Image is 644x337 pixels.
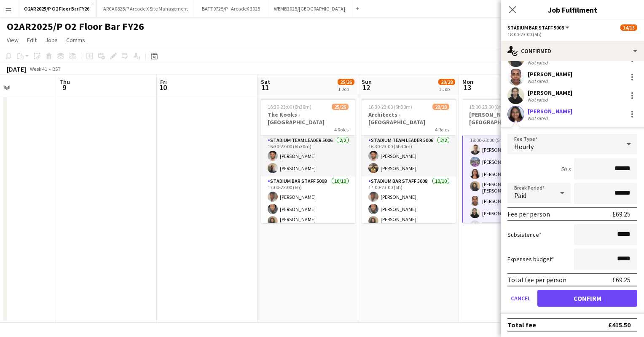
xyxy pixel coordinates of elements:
[461,83,473,92] span: 13
[42,35,61,45] a: Jobs
[368,104,412,110] span: 16:30-23:00 (6h30m)
[507,255,554,263] label: Expenses budget
[362,177,456,318] app-card-role: Stadium Bar Staff 500810/1017:00-23:00 (6h)[PERSON_NAME][PERSON_NAME][PERSON_NAME] [PERSON_NAME]
[3,35,22,45] a: View
[462,99,557,223] app-job-card: 15:00-23:00 (8h)14/15[PERSON_NAME] #1 - [GEOGRAPHIC_DATA]4 Roles[PERSON_NAME][PERSON_NAME][PERSON...
[514,142,534,151] span: Hourly
[561,165,571,173] div: 5h x
[261,99,355,223] app-job-card: 16:30-23:00 (6h30m)25/26The Kooks - [GEOGRAPHIC_DATA]4 RolesStadium Team Leader 50062/216:30-23:0...
[28,66,49,72] span: Week 41
[620,24,637,31] span: 14/15
[528,107,572,115] div: [PERSON_NAME]
[507,210,550,218] div: Fee per person
[268,104,311,110] span: 16:30-23:00 (6h30m)
[362,111,456,126] h3: Architects - [GEOGRAPHIC_DATA]
[528,59,550,66] div: Not rated
[608,321,631,329] div: £415.50
[160,78,167,86] span: Fri
[462,111,557,126] h3: [PERSON_NAME] #1 - [GEOGRAPHIC_DATA]
[501,4,644,15] h3: Job Fulfilment
[63,35,89,45] a: Comms
[362,78,372,86] span: Sun
[338,86,354,92] div: 1 Job
[438,79,455,85] span: 20/28
[17,0,97,17] button: O2AR2025/P O2 Floor Bar FY26
[507,231,542,238] label: Subsistence
[501,41,644,61] div: Confirmed
[507,31,637,37] div: 18:00-23:00 (5h)
[612,210,631,218] div: £69.25
[507,24,564,31] span: Stadium Bar Staff 5008
[261,136,355,177] app-card-role: Stadium Team Leader 50062/216:30-23:00 (6h30m)[PERSON_NAME][PERSON_NAME]
[52,66,61,72] div: BST
[435,126,449,133] span: 4 Roles
[97,0,195,17] button: ARCA0825/P Arcade X Site Management
[528,96,550,103] div: Not rated
[159,83,167,92] span: 10
[58,83,70,92] span: 9
[507,24,571,31] button: Stadium Bar Staff 5008
[261,111,355,126] h3: The Kooks - [GEOGRAPHIC_DATA]
[528,78,550,84] div: Not rated
[537,290,637,307] button: Confirm
[7,36,19,44] span: View
[59,78,70,86] span: Thu
[338,79,354,85] span: 25/26
[514,191,526,200] span: Paid
[334,126,349,133] span: 4 Roles
[7,65,26,73] div: [DATE]
[360,83,372,92] span: 12
[469,104,503,110] span: 15:00-23:00 (8h)
[24,35,40,45] a: Edit
[528,89,572,96] div: [PERSON_NAME]
[462,78,473,86] span: Mon
[362,99,456,223] app-job-card: 16:30-23:00 (6h30m)20/28Architects - [GEOGRAPHIC_DATA]4 RolesStadium Team Leader 50062/216:30-23:...
[362,136,456,177] app-card-role: Stadium Team Leader 50062/216:30-23:00 (6h30m)[PERSON_NAME][PERSON_NAME]
[528,115,550,121] div: Not rated
[260,83,270,92] span: 11
[432,104,449,110] span: 20/28
[261,78,270,86] span: Sat
[507,275,566,284] div: Total fee per person
[462,128,557,235] app-card-role: Stadium Bar Staff 50086A6/718:00-23:00 (5h)[PERSON_NAME][PERSON_NAME][PERSON_NAME][PERSON_NAME] [...
[27,36,37,44] span: Edit
[45,36,58,44] span: Jobs
[612,275,631,284] div: £69.25
[332,104,349,110] span: 25/26
[528,70,572,78] div: [PERSON_NAME]
[439,86,455,92] div: 1 Job
[7,20,144,33] h1: O2AR2025/P O2 Floor Bar FY26
[267,0,352,17] button: WEMB2025/[GEOGRAPHIC_DATA]
[195,0,267,17] button: BATT0725/P - ArcadeX 2025
[507,290,534,307] button: Cancel
[261,177,355,318] app-card-role: Stadium Bar Staff 500810/1017:00-23:00 (6h)[PERSON_NAME][PERSON_NAME][PERSON_NAME] [PERSON_NAME]
[66,36,85,44] span: Comms
[507,321,536,329] div: Total fee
